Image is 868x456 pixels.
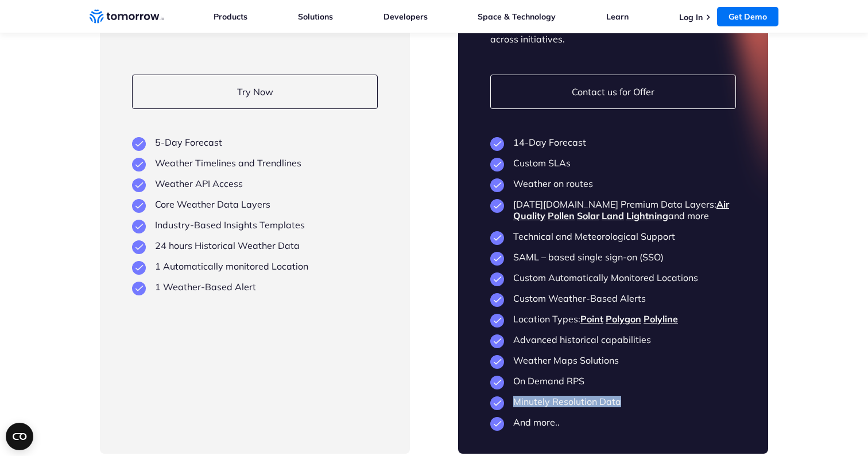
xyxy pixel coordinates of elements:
[383,11,428,22] a: Developers
[490,313,736,325] li: Location Types:
[214,11,247,22] a: Products
[626,210,668,221] a: Lightning
[490,137,736,428] ul: plan features
[132,260,378,272] li: 1 Automatically monitored Location
[90,8,164,25] a: Home link
[490,375,736,387] li: On Demand RPS
[132,75,378,109] a: Try Now
[580,313,603,325] a: Point
[490,354,736,366] li: Weather Maps Solutions
[490,178,736,189] li: Weather on routes
[606,11,629,22] a: Learn
[577,210,599,221] a: Solar
[513,198,729,221] a: Air Quality
[490,293,736,304] li: Custom Weather-Based Alerts
[644,313,678,325] a: Polyline
[490,198,736,221] li: [DATE][DOMAIN_NAME] Premium Data Layers: and more
[132,219,378,231] li: Industry-Based Insights Templates
[490,396,736,407] li: Minutely Resolution Data
[490,137,736,148] li: 14-Day Forecast
[132,240,378,251] li: 24 hours Historical Weather Data
[602,210,624,221] a: Land
[490,157,736,169] li: Custom SLAs
[478,11,556,22] a: Space & Technology
[132,137,378,148] li: 5-Day Forecast
[490,231,736,242] li: Technical and Meteorological Support
[6,423,33,450] button: Open CMP widget
[132,281,378,293] li: 1 Weather-Based Alert
[679,12,703,22] a: Log In
[132,198,378,210] li: Core Weather Data Layers
[132,157,378,169] li: Weather Timelines and Trendlines
[298,11,333,22] a: Solutions
[490,416,736,428] li: And more..
[490,334,736,345] li: Advanced historical capabilities
[132,137,378,293] ul: plan features
[717,7,778,26] a: Get Demo
[548,210,575,221] a: Pollen
[490,75,736,109] a: Contact us for Offer
[490,272,736,283] li: Custom Automatically Monitored Locations
[490,251,736,263] li: SAML – based single sign-on (SSO)
[606,313,641,325] a: Polygon
[132,178,378,189] li: Weather API Access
